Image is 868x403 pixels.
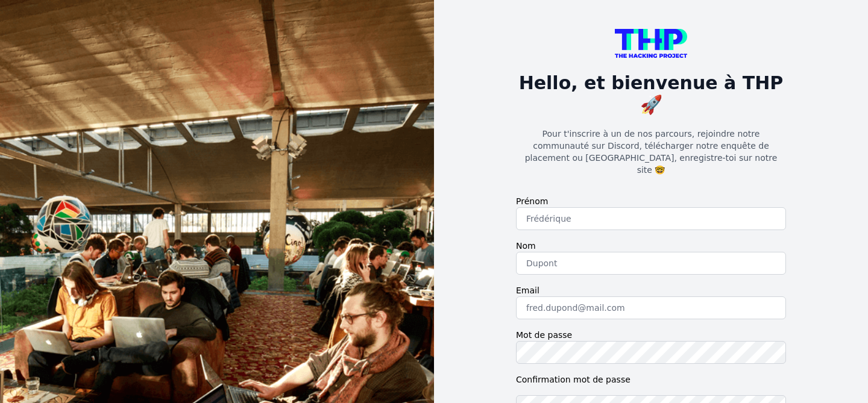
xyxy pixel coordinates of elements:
label: Prénom [516,195,786,207]
input: Dupont [516,252,786,275]
p: Pour t'inscrire à un de nos parcours, rejoindre notre communauté sur Discord, télécharger notre e... [516,128,786,176]
label: Mot de passe [516,329,786,341]
label: Nom [516,240,786,252]
h1: Hello, et bienvenue à THP 🚀 [516,72,786,116]
label: Email [516,284,786,296]
input: Frédérique [516,207,786,230]
img: logo [615,29,687,58]
input: fred.dupond@mail.com [516,296,786,319]
label: Confirmation mot de passe [516,373,786,386]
